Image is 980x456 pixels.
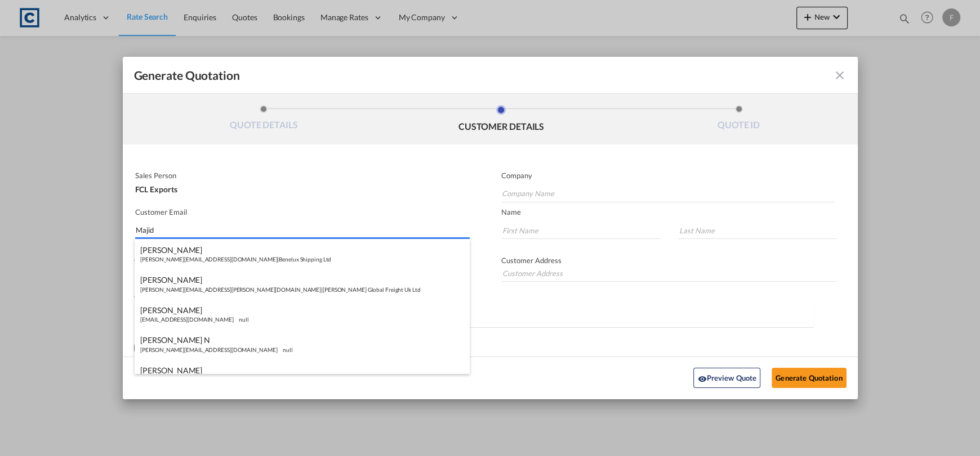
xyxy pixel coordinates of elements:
button: Generate Quotation [772,368,846,388]
div: FCL Exports [135,180,467,193]
span: Customer Address [501,256,562,265]
input: Search by Customer Name/Email Id/Company [136,222,470,239]
li: CUSTOMER DETAILS [382,105,620,136]
p: Contact [134,256,468,265]
p: Sales Person [135,171,467,180]
span: Generate Quotation [134,68,240,83]
input: Customer Address [501,265,836,282]
li: QUOTE ID [620,105,858,136]
button: icon-eyePreview Quote [693,368,760,388]
md-icon: icon-close fg-AAA8AD cursor m-0 [833,69,847,82]
p: Customer Email [135,207,470,216]
md-dialog: Generate QuotationQUOTE ... [123,57,858,399]
p: Company [501,171,835,180]
p: Name [501,207,858,216]
p: CC Emails [134,292,813,301]
input: Last Name [678,222,837,239]
input: First Name [501,222,660,239]
md-chips-wrap: Chips container. Enter the text area, then type text, and press enter to add a chip. [134,305,813,327]
li: QUOTE DETAILS [145,105,383,136]
md-checkbox: Checkbox No Ink [134,342,268,354]
input: Company Name [502,186,835,202]
md-icon: icon-eye [697,374,706,383]
input: Contact Number [134,265,468,282]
